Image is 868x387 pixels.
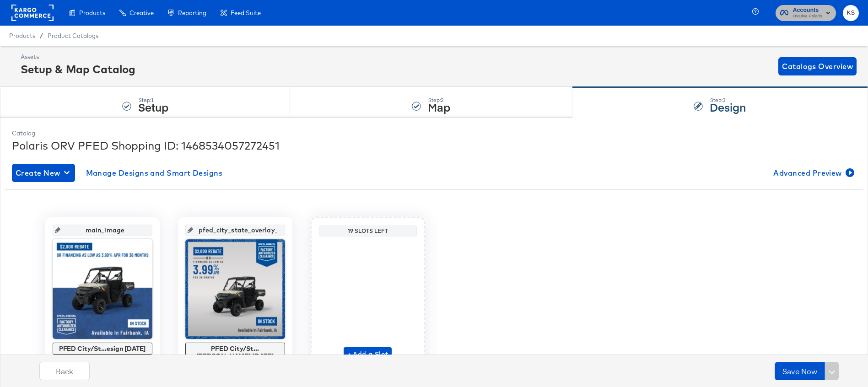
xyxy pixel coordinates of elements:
[79,9,105,16] span: Products
[35,32,48,39] span: /
[231,9,261,16] span: Feed Suite
[188,345,283,360] div: PFED City/St...[PERSON_NAME] [DATE]
[846,8,855,18] span: KS
[710,99,746,114] strong: Design
[178,9,206,16] span: Reporting
[48,32,98,39] a: Product Catalogs
[793,13,822,20] span: Ovative Polaris
[793,5,822,15] span: Accounts
[428,99,450,114] strong: Map
[344,347,392,362] button: + Add a Slot
[129,9,154,16] span: Creative
[55,345,150,352] div: PFED City/St...esign [DATE]
[428,97,450,103] div: Step: 2
[775,362,825,380] button: Save Now
[39,362,90,380] button: Back
[9,32,35,39] span: Products
[778,57,857,75] button: Catalogs Overview
[773,167,852,179] span: Advanced Preview
[843,5,859,21] button: KS
[776,5,836,21] button: AccountsOvative Polaris
[12,164,75,182] button: Create New
[321,227,415,235] div: 19 Slots Left
[138,97,168,103] div: Step: 1
[12,138,856,153] div: Polaris ORV PFED Shopping ID: 1468534057272451
[21,61,135,77] div: Setup & Map Catalog
[782,60,853,73] span: Catalogs Overview
[82,164,226,182] button: Manage Designs and Smart Designs
[710,97,746,103] div: Step: 3
[21,53,135,61] div: Assets
[12,129,856,138] div: Catalog
[770,164,856,182] button: Advanced Preview
[86,167,223,179] span: Manage Designs and Smart Designs
[16,167,71,179] span: Create New
[138,99,168,114] strong: Setup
